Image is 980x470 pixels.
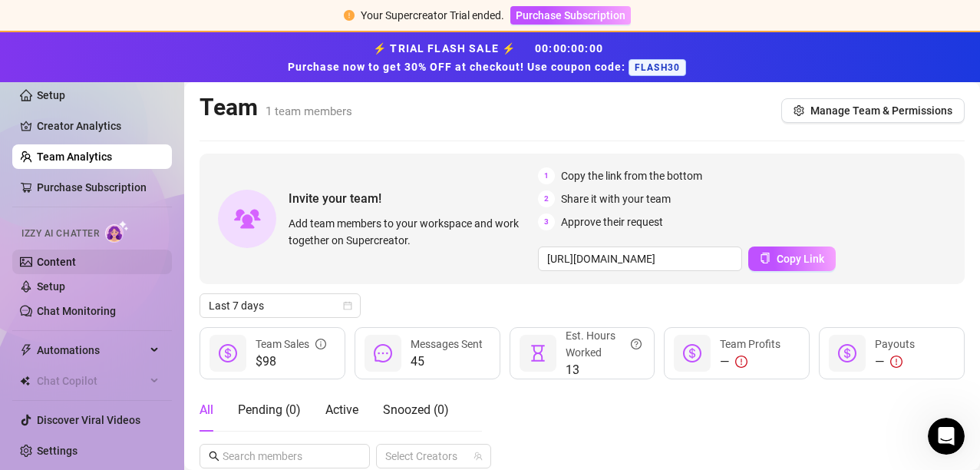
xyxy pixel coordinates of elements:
a: Setup [37,280,65,293]
span: dollar-circle [838,344,856,362]
iframe: Intercom live chat [928,418,965,455]
span: copy [760,253,770,263]
span: 1 team members [266,104,352,118]
span: Team Profits [720,338,780,350]
strong: ⚡ TRIAL FLASH SALE ⚡ [288,42,692,73]
span: 00 : 00 : 00 : 00 [535,42,603,55]
span: exclamation-circle [890,356,902,368]
button: Purchase Subscription [510,6,631,25]
a: Chat Monitoring [37,305,116,317]
span: setting [794,105,804,116]
span: message [374,344,392,362]
span: exclamation-circle [735,356,747,368]
span: question-circle [631,327,642,361]
span: Your Supercreator Trial ended. [361,9,504,22]
div: Est. Hours Worked [566,327,642,361]
strong: Purchase now to get 30% OFF at checkout! Use coupon code: [288,61,629,73]
span: Chat Copilot [37,369,146,393]
span: Add team members to your workspace and work together on Supercreator. [289,215,532,249]
span: Snoozed ( 0 ) [383,402,449,417]
div: Pending ( 0 ) [238,401,301,419]
a: Purchase Subscription [510,9,631,22]
span: Last 7 days [209,294,351,317]
span: FLASH30 [629,59,686,76]
span: 3 [538,213,555,230]
div: — [875,352,915,371]
span: search [209,451,219,462]
div: — [720,352,780,371]
span: Izzy AI Chatter [21,227,99,241]
a: Content [37,256,76,268]
span: dollar-circle [683,344,701,362]
span: 13 [566,361,642,379]
span: 45 [411,352,483,371]
span: hourglass [529,344,547,362]
button: Manage Team & Permissions [781,98,965,123]
span: Messages Sent [411,338,483,350]
span: calendar [343,301,352,310]
span: Copy the link from the bottom [561,167,702,184]
span: Invite your team! [289,189,538,208]
span: Share it with your team [561,190,671,207]
a: Purchase Subscription [37,181,147,194]
a: Settings [37,445,78,457]
h2: Team [200,93,352,122]
button: Copy Link [748,247,836,271]
span: Active [325,402,358,417]
span: $98 [256,352,326,371]
span: Approve their request [561,213,663,230]
div: All [200,401,213,419]
span: Purchase Subscription [516,9,625,22]
span: info-circle [315,336,326,352]
input: Search members [223,448,348,465]
span: 2 [538,190,555,207]
a: Creator Analytics [37,114,160,138]
span: team [474,452,483,461]
span: Copy Link [777,253,824,265]
span: exclamation-circle [344,10,355,21]
span: thunderbolt [20,344,32,356]
a: Discover Viral Videos [37,414,140,426]
span: dollar-circle [219,344,237,362]
img: Chat Copilot [20,376,30,386]
span: Automations [37,338,146,362]
span: Manage Team & Permissions [810,104,952,117]
a: Setup [37,89,65,101]
img: AI Chatter [105,220,129,243]
span: 1 [538,167,555,184]
span: Payouts [875,338,915,350]
a: Team Analytics [37,151,112,163]
div: Team Sales [256,336,326,352]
